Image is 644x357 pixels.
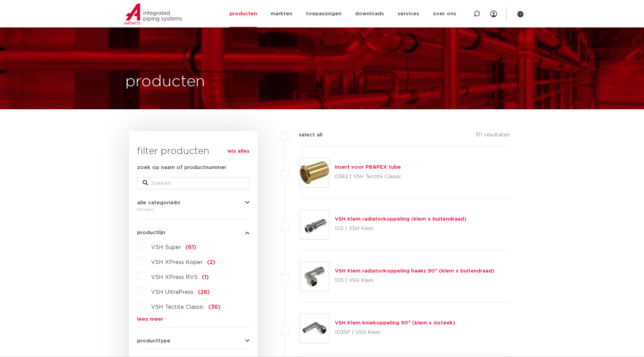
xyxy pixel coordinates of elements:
img: Thumbnail for VSH Klem kniekoppeling 90° (klem x insteek) [300,314,329,343]
a: VSH Klem radiatorkoppeling haaks 90° (klem x buitendraad) [335,268,494,274]
span: alle categorieën [137,200,180,205]
p: 0382 | VSH Tectite Classic [335,171,402,182]
p: 102 | VSH Klem [335,223,466,234]
p: 103 | VSH Klem [335,275,494,286]
span: (1) [202,275,209,280]
h3: filter producten [137,145,250,158]
button: productlijn [137,230,250,235]
img: Thumbnail for VSH Klem radiatorkoppeling haaks 90° (klem x buitendraad) [300,262,329,291]
span: producttype [137,338,170,343]
span: VSH UltraPress [151,289,194,295]
span: VSH Super [151,245,181,250]
img: Thumbnail for VSH Klem radiatorkoppeling (klem x buitendraad) [300,210,329,239]
h1: producten [125,71,205,93]
a: Insert voor PB&PEX tube [335,165,401,170]
label: select all [289,131,323,139]
button: producttype [137,338,250,343]
label: zoek op naam of productnummer [137,164,226,172]
span: (36) [208,304,220,310]
a: lees meer [137,317,250,322]
a: VSH Klem kniekoppeling 90° (klem x insteek) [335,320,455,325]
img: Thumbnail for Insert voor PB&PEX tube [300,158,329,187]
span: (2) [207,260,215,265]
span: VSH XPress RVS [151,275,198,280]
a: VSH Klem radiatorkoppeling (klem x buitendraad) [335,217,466,222]
span: (61) [186,245,196,250]
p: 103SP | VSH Klem [335,327,455,338]
span: VSH XPress Koper [151,260,203,265]
a: wis alles [227,147,250,155]
span: (26) [198,289,210,295]
div: fittingen [137,205,250,213]
button: alle categorieën [137,200,250,205]
p: 311 resultaten [475,131,510,142]
span: productlijn [137,230,165,235]
input: zoeken [137,177,250,189]
span: VSH Tectite Classic [151,304,204,310]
